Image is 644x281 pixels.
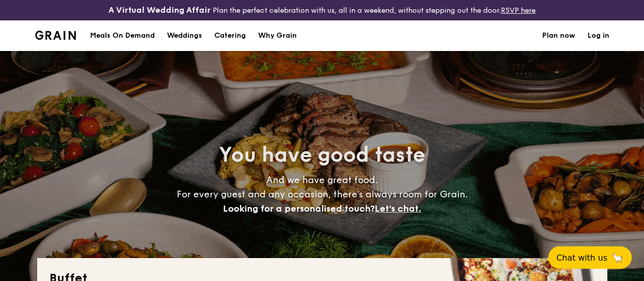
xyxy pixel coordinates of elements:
span: And we have great food. For every guest and any occasion, there’s always room for Grain. [177,174,468,214]
a: Weddings [161,20,208,51]
div: Weddings [167,20,202,51]
a: Meals On Demand [84,20,161,51]
div: Why Grain [258,20,297,51]
div: Plan the perfect celebration with us, all in a weekend, without stepping out the door. [107,4,537,16]
h4: A Virtual Wedding Affair [108,4,211,16]
a: Log in [587,20,609,51]
span: You have good taste [219,143,425,167]
a: RSVP here [501,6,536,15]
span: Looking for a personalised touch? [223,203,375,214]
span: Let's chat. [375,203,421,214]
span: 🦙 [611,252,624,264]
a: Why Grain [252,20,303,51]
button: Chat with us🦙 [548,246,632,269]
a: Plan now [542,20,575,51]
span: Chat with us [556,253,607,263]
img: Grain [35,31,76,40]
h1: Catering [214,20,246,51]
div: Meals On Demand [90,20,155,51]
a: Catering [208,20,252,51]
a: Logotype [35,31,76,40]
